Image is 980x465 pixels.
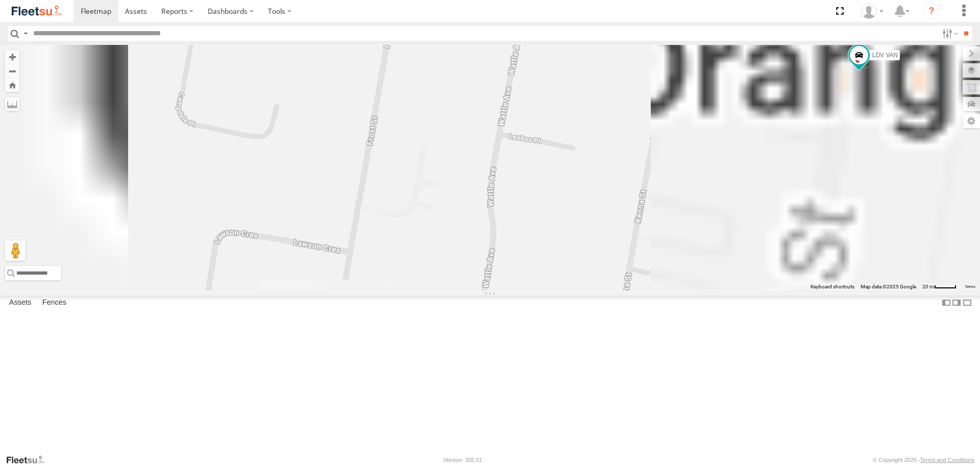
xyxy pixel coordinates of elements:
[873,457,974,463] div: © Copyright 2025 -
[922,284,934,289] span: 20 m
[811,283,854,290] button: Keyboard shortcuts
[21,26,30,41] label: Search Query
[919,283,960,290] button: Map Scale: 20 m per 40 pixels
[962,296,972,310] label: Hide Summary Table
[861,284,916,289] span: Map data ©2025 Google
[963,114,980,128] label: Map Settings
[37,296,71,310] label: Fences
[5,240,26,261] button: Drag Pegman onto the map to open Street View
[941,296,951,310] label: Dock Summary Table to the Left
[5,78,19,92] button: Zoom Home
[444,457,482,463] div: Version: 305.01
[5,97,19,111] label: Measure
[857,4,887,19] div: Stephanie Renton
[10,4,63,18] img: fleetsu-logo-horizontal.svg
[923,3,940,19] i: ?
[5,64,19,78] button: Zoom out
[965,284,975,288] a: Terms
[4,296,36,310] label: Assets
[920,457,974,463] a: Terms and Conditions
[5,50,19,64] button: Zoom in
[951,296,962,310] label: Dock Summary Table to the Right
[6,455,53,465] a: Visit our Website
[872,52,898,59] span: LDV VAN
[938,26,960,41] label: Search Filter Options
